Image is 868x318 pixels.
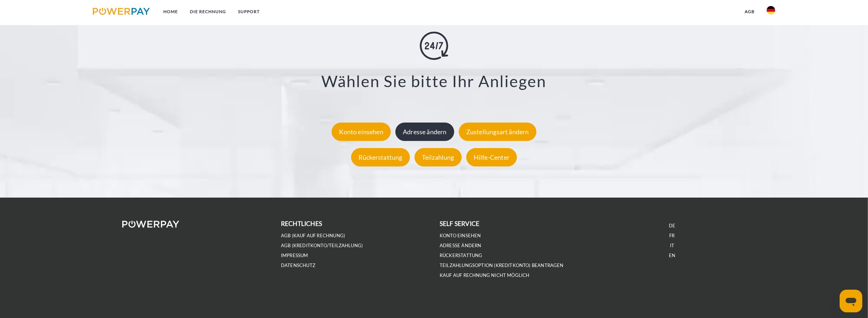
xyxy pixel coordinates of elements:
[413,153,463,161] a: Teilzahlung
[281,262,315,268] a: DATENSCHUTZ
[440,272,530,278] a: Kauf auf Rechnung nicht möglich
[440,262,564,268] a: Teilzahlungsoption (KREDITKONTO) beantragen
[332,123,391,141] div: Konto einsehen
[52,71,816,91] h3: Wählen Sie bitte Ihr Anliegen
[349,153,412,161] a: Rückerstattung
[122,221,179,228] img: logo-powerpay-white.svg
[351,148,410,166] div: Rückerstattung
[840,290,862,312] iframe: Schaltfläche zum Öffnen des Messaging-Fensters
[457,128,538,136] a: Zustellungsart ändern
[281,220,322,227] b: rechtliches
[440,243,481,249] a: Adresse ändern
[157,5,184,18] a: Home
[281,233,345,239] a: AGB (Kauf auf Rechnung)
[669,252,675,259] a: EN
[670,243,674,249] a: IT
[669,233,675,239] a: FR
[281,243,363,249] a: AGB (Kreditkonto/Teilzahlung)
[440,252,483,259] a: Rückerstattung
[232,5,266,18] a: SUPPORT
[459,123,536,141] div: Zustellungsart ändern
[330,128,393,136] a: Konto einsehen
[93,8,150,15] img: logo-powerpay.svg
[767,6,775,15] img: de
[440,220,479,227] b: self service
[420,32,448,60] img: online-shopping.svg
[281,252,308,259] a: IMPRESSUM
[739,5,761,18] a: agb
[394,128,456,136] a: Adresse ändern
[440,233,481,239] a: Konto einsehen
[464,153,519,161] a: Hilfe-Center
[466,148,517,166] div: Hilfe-Center
[415,148,462,166] div: Teilzahlung
[184,5,232,18] a: DIE RECHNUNG
[395,123,454,141] div: Adresse ändern
[669,223,675,229] a: DE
